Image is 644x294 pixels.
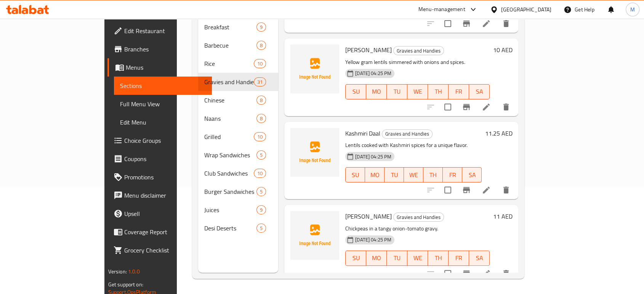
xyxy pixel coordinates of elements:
[630,5,635,14] span: M
[124,45,206,54] span: Branches
[407,251,428,266] button: WE
[107,150,212,168] a: Coupons
[426,169,440,181] span: TH
[107,186,212,205] a: Menu disclaimer
[482,185,491,195] a: Edit menu item
[198,54,278,73] div: Rice10
[431,86,445,97] span: TH
[198,18,278,36] div: Breakfast9
[257,225,266,232] span: 5
[198,164,278,182] div: Club Sandwiches10
[390,86,404,97] span: TU
[120,99,206,109] span: Full Menu View
[457,264,476,283] button: Branch-specific-item
[423,167,443,182] button: TH
[345,251,366,266] button: SU
[124,154,206,163] span: Coupons
[407,169,420,181] span: WE
[497,98,515,116] button: delete
[198,91,278,109] div: Chinese8
[204,205,256,214] div: Juices
[254,132,266,141] div: items
[497,14,515,33] button: delete
[204,41,256,50] div: Barbecue
[256,187,266,196] div: items
[388,169,401,181] span: TU
[418,5,465,14] div: Menu-management
[204,114,256,123] span: Naans
[107,131,212,150] a: Choice Groups
[107,205,212,223] a: Upsell
[472,86,487,97] span: SA
[440,182,456,198] span: Select to update
[345,128,380,139] span: Kashmiri Daal
[443,167,462,182] button: FR
[254,77,266,86] div: items
[404,167,423,182] button: WE
[462,167,482,182] button: SA
[254,60,266,67] span: 10
[120,81,206,90] span: Sections
[446,169,459,181] span: FR
[457,181,476,199] button: Branch-specific-item
[366,251,387,266] button: MO
[107,241,212,259] a: Grocery Checklist
[382,129,433,139] div: Gravies and Handies
[452,252,466,264] span: FR
[204,187,256,196] div: Burger Sandwiches
[124,136,206,145] span: Choice Groups
[428,84,449,99] button: TH
[257,206,266,214] span: 9
[440,99,456,115] span: Select to update
[124,209,206,218] span: Upsell
[382,129,432,138] span: Gravies and Handies
[410,86,425,97] span: WE
[501,5,551,14] div: [GEOGRAPHIC_DATA]
[204,22,256,32] span: Breakfast
[497,264,515,283] button: delete
[449,251,469,266] button: FR
[254,170,266,177] span: 10
[257,24,266,31] span: 9
[349,86,363,97] span: SU
[352,70,394,77] span: [DATE] 04:25 PM
[114,113,212,131] a: Edit Menu
[204,59,254,68] span: Rice
[254,133,266,141] span: 10
[256,22,266,32] div: items
[493,211,512,222] h6: 11 AED
[256,205,266,214] div: items
[465,169,479,181] span: SA
[493,45,512,55] h6: 10 AED
[204,96,256,105] span: Chinese
[204,77,254,86] span: Gravies and Handies
[440,265,456,281] span: Select to update
[107,168,212,186] a: Promotions
[124,227,206,236] span: Coverage Report
[107,22,212,40] a: Edit Restaurant
[257,152,266,159] span: 5
[124,246,206,255] span: Grocery Checklist
[198,109,278,128] div: Naans8
[256,114,266,123] div: items
[254,169,266,178] div: items
[428,251,449,266] button: TH
[128,267,140,276] span: 1.0.0
[290,128,339,177] img: Kashmiri Daal
[349,252,363,264] span: SU
[254,59,266,68] div: items
[257,42,266,49] span: 8
[469,84,490,99] button: SA
[369,252,384,264] span: MO
[469,251,490,266] button: SA
[365,167,384,182] button: MO
[204,132,254,141] div: Grilled
[393,46,444,55] div: Gravies and Handies
[198,128,278,146] div: Grilled10
[369,86,384,97] span: MO
[256,41,266,50] div: items
[345,44,392,56] span: [PERSON_NAME]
